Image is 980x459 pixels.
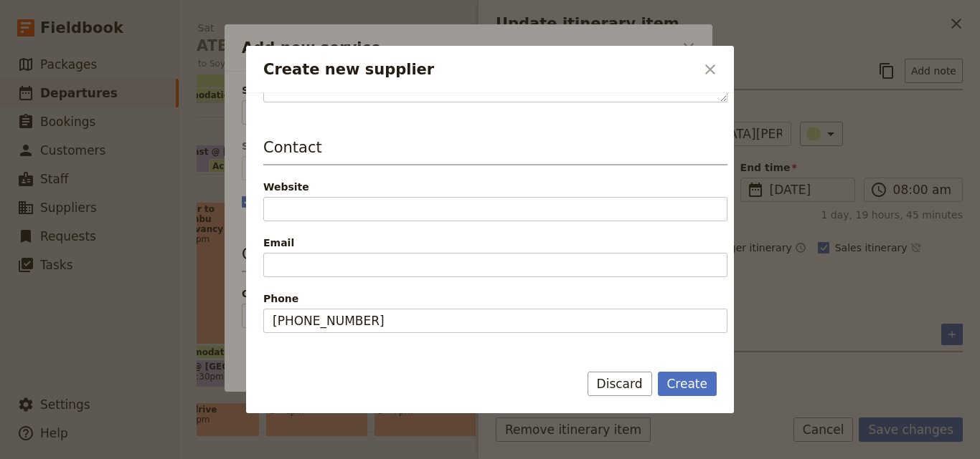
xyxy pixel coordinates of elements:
span: Email [263,236,727,250]
input: Phone [263,309,727,333]
button: Close dialog [698,57,722,82]
span: Fax [263,347,727,362]
input: Website [263,197,727,221]
button: Discard [588,372,652,396]
h2: Create new supplier [263,59,695,80]
input: Email [263,253,727,277]
button: Create [658,372,717,396]
div: Website [263,180,727,194]
h3: Contact [263,137,727,165]
span: Phone [263,291,727,306]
